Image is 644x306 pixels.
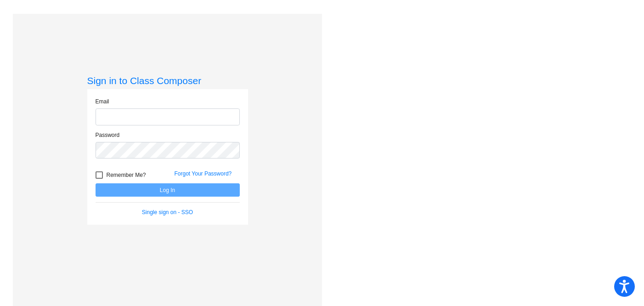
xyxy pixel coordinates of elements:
[96,183,240,197] button: Log In
[107,170,146,181] span: Remember Me?
[142,209,193,215] a: Single sign on - SSO
[175,170,232,177] a: Forgot Your Password?
[96,97,109,106] label: Email
[96,131,120,139] label: Password
[87,75,248,86] h3: Sign in to Class Composer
